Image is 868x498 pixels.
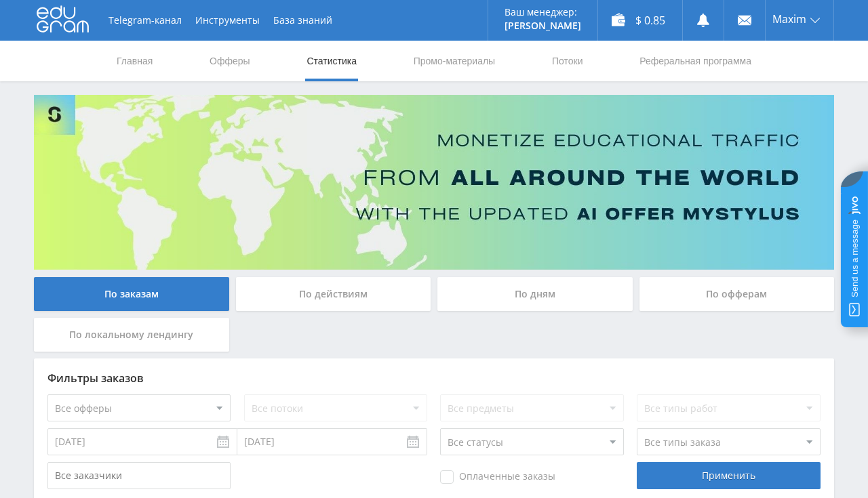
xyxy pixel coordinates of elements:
div: Применить [637,462,820,489]
span: Оплаченные заказы [440,470,555,484]
img: Banner [34,95,834,270]
a: Реферальная программа [638,41,753,81]
a: Офферы [208,41,252,81]
div: Фильтры заказов [47,372,821,384]
a: Статистика [305,41,358,81]
input: Все заказчики [47,462,231,489]
div: По дням [437,277,633,311]
a: Промо-материалы [412,41,496,81]
a: Потоки [551,41,585,81]
p: [PERSON_NAME] [505,20,581,31]
div: По действиям [236,277,431,311]
div: По локальному лендингу [34,318,229,352]
span: Maxim [772,14,806,24]
p: Ваш менеджер: [505,7,581,18]
div: По заказам [34,277,229,311]
div: По офферам [639,277,835,311]
a: Главная [115,41,154,81]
